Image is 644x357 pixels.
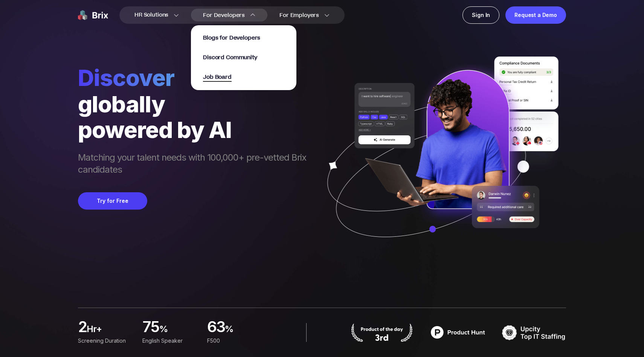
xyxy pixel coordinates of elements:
span: % [225,323,262,338]
span: Discover [78,64,314,91]
span: % [159,323,198,338]
span: For Developers [203,11,245,19]
a: Blogs for Developers [203,34,260,42]
span: Blogs for Developers [203,34,260,42]
div: powered by AI [78,117,314,142]
span: Matching your talent needs with 100,000+ pre-vetted Brix candidates [78,152,314,177]
span: 75 [142,320,159,335]
img: TOP IT STAFFING [502,323,566,342]
img: ai generate [314,57,566,259]
div: English Speaker [142,337,198,345]
a: Discord Community [203,53,257,61]
a: Request a Demo [505,6,566,24]
span: hr+ [87,323,133,338]
span: For Employers [279,11,319,19]
div: F500 [207,337,262,345]
a: Job Board [203,73,232,81]
span: Job Board [203,73,232,82]
div: globally [78,91,314,117]
img: product hunt badge [350,323,414,342]
span: 2 [78,320,87,335]
span: HR Solutions [134,9,168,21]
a: Sign In [462,6,499,24]
div: Screening duration [78,337,133,345]
span: 63 [207,320,225,335]
img: product hunt badge [426,323,490,342]
button: Try for Free [78,192,147,210]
